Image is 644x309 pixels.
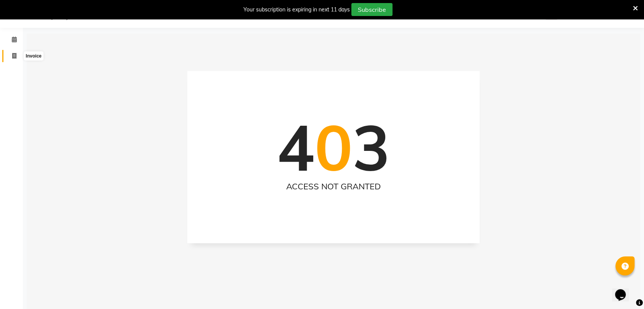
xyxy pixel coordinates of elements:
[24,51,43,61] div: Invoice
[351,3,392,16] button: Subscribe
[244,6,350,14] div: Your subscription is expiring in next 11 days
[277,110,390,185] h1: 4 3
[315,108,352,187] span: 0
[612,279,636,301] iframe: chat widget
[203,182,465,192] h2: ACCESS NOT GRANTED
